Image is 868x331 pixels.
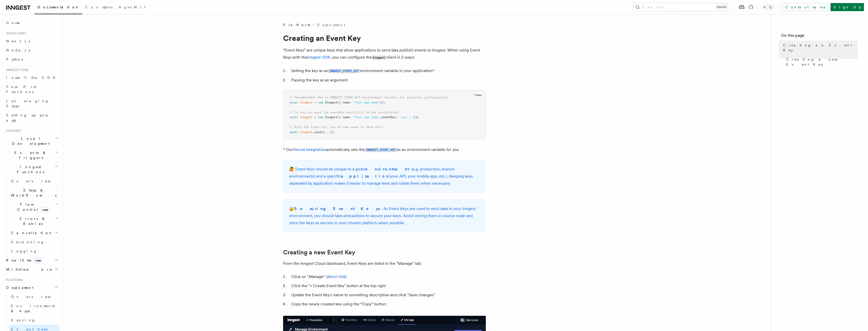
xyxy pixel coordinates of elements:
a: Creating an Event Key [781,41,858,55]
p: “Event Keys” are unique keys that allow applications to send (aka publish) events to Inngest. Whe... [283,47,486,61]
p: * Our automatically sets the as an environment variable for you [283,146,486,153]
span: ({ [321,130,325,134]
span: "Your app name" [353,101,380,104]
span: Your first Functions [6,85,36,94]
span: Inngest Functions [4,164,55,175]
a: Overview [9,292,60,301]
a: INNGEST_EVENT_KEY [365,147,397,152]
button: Steps & Workflows [9,186,60,200]
button: Realtimenew [4,256,60,265]
p: 🙋 Event Keys should be unique to a given (e.g. production, branch environments) and a specific (y... [289,166,480,187]
a: direct link [327,274,345,279]
span: = [314,101,316,104]
span: Deployment [4,285,33,290]
button: Inngest Functions [4,162,60,177]
span: // Or you can pass the eventKey explicitly to the constructor: [289,111,399,114]
a: Overview [9,177,60,186]
strong: Securing Event Keys [294,206,381,211]
code: INNGEST_EVENT_KEY [365,148,397,152]
h4: On this page [781,32,858,41]
span: Documentation [38,5,79,9]
li: Setting the key as an environment variable in your application* [290,67,486,75]
span: Inngest [325,101,337,104]
button: Copy [472,92,484,98]
li: Click on "Manage" ( ) [290,273,486,280]
span: "xyz..." [399,115,414,119]
span: Install the SDK [6,76,59,80]
span: ... [325,130,330,134]
span: Errors & Retries [9,216,55,226]
span: Overview [11,179,63,183]
button: Events & Triggers [4,148,60,162]
span: Leveraging Steps [6,99,49,108]
span: inngest [300,115,312,119]
li: Copy the newly created key using the “Copy” button: [290,301,486,308]
a: AgentKit [116,2,149,14]
span: , [380,115,382,119]
span: new [41,207,49,213]
span: // Recommended: Set an INNGEST_EVENT_KEY environment variable for automatic configuration: [289,96,449,99]
a: Home [4,18,60,27]
li: Update the Event Key's name to something descriptive and click "Save changes" [290,291,486,299]
span: new [318,101,323,104]
span: eventKey [382,115,396,119]
span: Middleware [4,267,52,272]
span: Platform [4,278,23,282]
a: INNGEST_EVENT_KEY [328,68,360,73]
span: // With the Event Key, you're now ready to send data: [289,125,383,129]
button: Search...Ctrl+K [633,3,730,11]
button: Flow Controlnew [9,200,60,214]
a: Examples [82,2,116,14]
kbd: Ctrl+K [716,5,727,10]
strong: application [341,174,389,179]
a: Your first Functions [4,82,60,96]
p: 🔐 - As Event Keys are used to send data to your Inngest environment, you should take precautions ... [289,205,480,227]
span: Flow Control [9,202,56,212]
span: ({ name [337,101,350,104]
a: Next.js [4,37,60,46]
span: Creating a new Event Key [786,57,858,67]
button: Middleware [4,265,60,274]
span: : [396,115,398,119]
span: Next.js [6,39,30,43]
span: Local Development [4,136,55,146]
a: Setting up your app [4,111,60,125]
a: Leveraging Steps [4,96,60,111]
h1: Creating an Event Key [283,33,486,43]
span: "Your app name" [353,115,380,119]
span: const [289,101,298,104]
span: await [289,130,298,134]
a: Creating a new Event Key [784,55,858,69]
span: Examples [85,5,113,9]
p: From the Inngest Cloud dashboard, Event Keys are listed in the "Manage" tab: [283,260,486,267]
code: INNGEST_EVENT_KEY [328,69,360,73]
a: Environments & Apps [9,301,60,316]
button: Toggle dark mode [762,4,774,10]
a: Node.js [4,46,60,55]
strong: environment [365,167,411,171]
a: Install the SDK [4,73,60,82]
a: Versioning [9,237,60,247]
span: new [34,258,42,263]
a: Creating a new Event Key [283,249,355,256]
li: Click the "+ Create Event Key" button at the top right [290,282,486,289]
span: Overview [11,295,63,299]
span: Quick start [4,31,26,36]
span: Home [6,20,20,25]
span: }) [330,130,334,134]
span: Platform [283,22,310,27]
a: Syncing [9,316,60,325]
span: AgentKit [119,5,145,9]
span: Logging [11,249,37,253]
span: inngest [300,101,312,104]
li: Passing the key as an argument [290,77,486,84]
button: Local Development [4,134,60,148]
span: Inngest [325,115,337,119]
button: Cancellation [9,228,60,237]
span: .send [312,130,321,134]
span: Features [4,129,21,133]
a: Vercel integration [293,147,326,152]
button: Errors & Retries [9,214,60,228]
span: Events & Triggers [4,150,55,160]
a: Documentation [34,2,82,14]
